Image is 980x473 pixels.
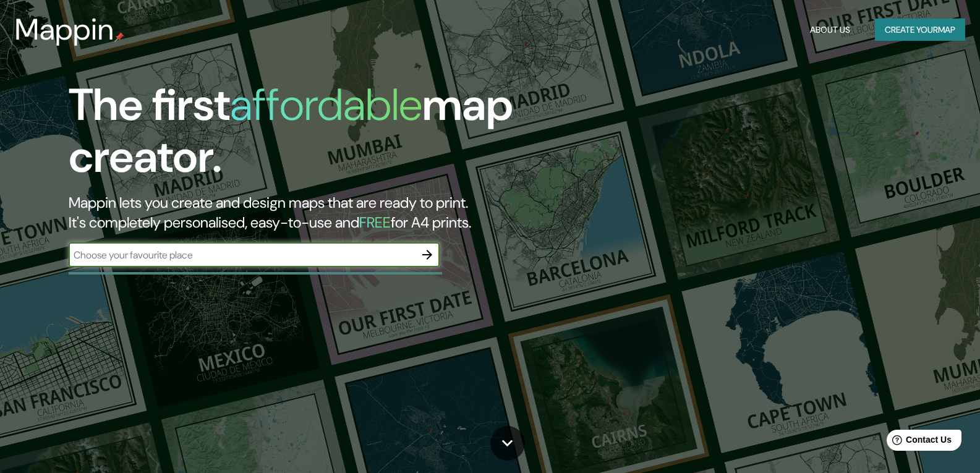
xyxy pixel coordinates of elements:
[870,425,966,459] iframe: Help widget launcher
[114,32,124,42] img: mappin-pin
[230,76,422,134] h1: affordable
[875,19,965,41] button: Create yourmap
[15,12,114,47] h3: Mappin
[69,193,559,232] h2: Mappin lets you create and design maps that are ready to print. It's completely personalised, eas...
[805,19,855,41] button: About Us
[359,213,391,232] h5: FREE
[69,248,415,262] input: Choose your favourite place
[69,79,559,193] h1: The first map creator.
